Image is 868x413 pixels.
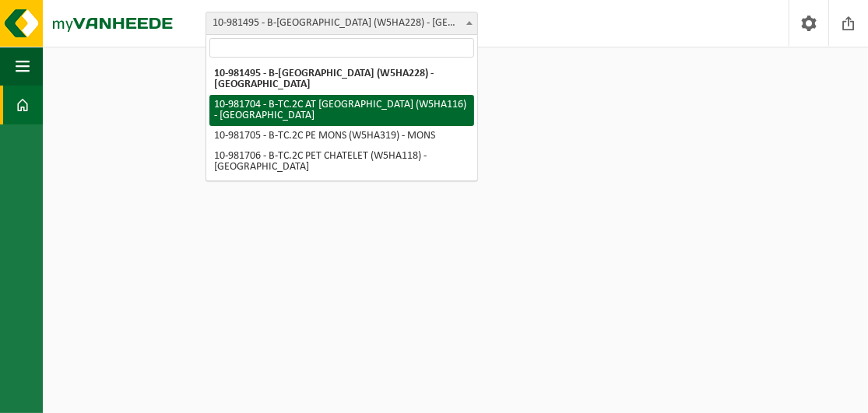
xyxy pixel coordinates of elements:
li: 10-981495 - B-[GEOGRAPHIC_DATA] (W5HA228) - [GEOGRAPHIC_DATA] [209,64,474,95]
span: 10-981495 - B-ST GARE MARCHIENNE AU PONT (W5HA228) - MARCHIENNE-AU-PONT [206,12,478,35]
li: 10-981706 - B-TC.2C PET CHATELET (W5HA118) - [GEOGRAPHIC_DATA] [209,146,474,177]
span: 10-981495 - B-ST GARE MARCHIENNE AU PONT (W5HA228) - MARCHIENNE-AU-PONT [206,12,477,34]
li: 10-981704 - B-TC.2C AT [GEOGRAPHIC_DATA] (W5HA116) - [GEOGRAPHIC_DATA] [209,95,474,126]
li: 10-981705 - B-TC.2C PE MONS (W5HA319) - MONS [209,126,474,146]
